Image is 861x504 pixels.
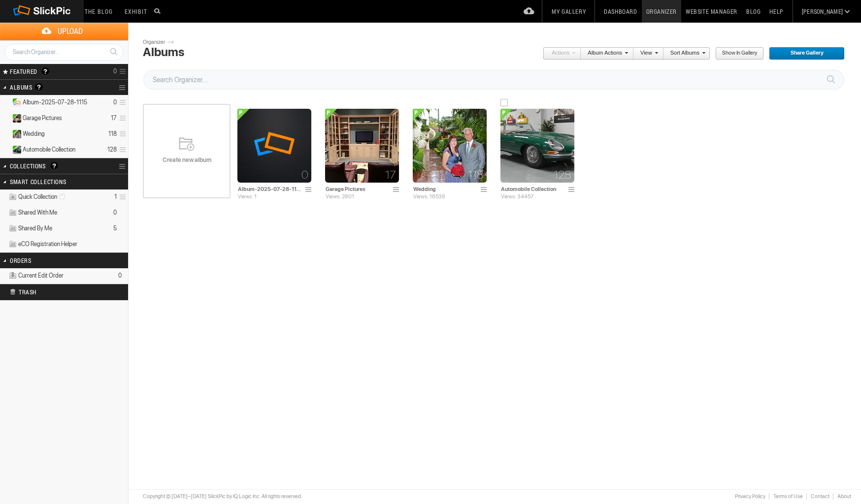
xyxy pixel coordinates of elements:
a: Expand [1,114,10,122]
a: Expand [1,98,10,106]
img: ico_album_coll.png [8,240,17,249]
a: Privacy Policy [730,493,769,500]
a: Expand [1,272,10,279]
a: Expand [1,146,10,153]
span: Album-2025-07-28-1115 [23,98,87,106]
input: Wedding [413,185,478,193]
img: ico_album_coll.png [8,209,17,217]
span: Views: 34457 [501,193,533,200]
span: Shared By Me [18,224,52,232]
span: Show in Gallery [715,47,757,60]
span: 118 [468,171,484,179]
ins: Public Album [8,130,22,138]
a: About [833,493,851,500]
img: ico_album_quick.png [8,193,17,201]
span: Automobile Collection [23,146,75,154]
span: 128 [554,171,571,179]
span: Share Gallery [769,47,838,60]
div: Albums [143,45,184,59]
ins: Public Album [8,114,22,123]
input: Automobile Collection [500,185,565,193]
input: Search Organizer... [143,70,844,90]
input: Search photos on SlickPic... [153,5,165,17]
h2: Collections [10,158,93,173]
h2: Orders [10,253,93,268]
a: Collection Options [119,159,128,173]
span: Shared With Me [18,209,57,217]
img: ico_album_coll-lastimport.png [8,272,17,280]
span: eCO Registration Helper [18,240,77,248]
span: Wedding [23,130,45,138]
span: FEATURED [7,67,37,75]
span: Quick Collection [18,193,68,201]
span: Views: 16538 [413,193,445,200]
span: 0 [301,171,308,179]
a: Sort Albums [663,47,705,60]
img: IMG_6666.webp [413,109,487,183]
a: Terms of Use [769,493,806,500]
span: Create new album [143,156,231,164]
span: Views: 2801 [326,193,354,200]
a: Expand [1,130,10,137]
input: Search Organizer... [5,44,123,61]
div: Copyright © [DATE]–[DATE] SlickPic by IQ Logic Inc. All rights reserved. [143,493,302,501]
a: Contact [806,493,833,500]
a: View [633,47,658,60]
img: DSCN2966.webp [500,109,574,183]
h2: Albums [10,80,93,95]
h2: Trash [10,284,101,299]
img: album_sample.png [237,109,311,183]
img: ico_album_coll.png [8,224,17,233]
input: Garage Pictures [325,185,390,193]
span: Current Edit Order [18,272,64,280]
a: Album Actions [581,47,628,60]
a: Actions [543,47,575,60]
input: Album-2025-07-28-1115 [237,185,302,193]
ins: Public Album [8,98,22,107]
img: E2A65B7C-9F02-4BE9-AB6E-5DAE8DBF3E6F_1_105_c.webp [325,109,399,183]
ins: Public Editorder [8,272,17,280]
ins: Public Album [8,146,22,154]
h2: Smart Collections [10,174,93,189]
a: Show in Gallery [715,47,764,60]
span: Upload [12,23,128,40]
a: Search [104,43,123,60]
span: Views: 1 [238,193,257,200]
span: 17 [385,171,396,179]
span: Garage Pictures [23,114,62,122]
